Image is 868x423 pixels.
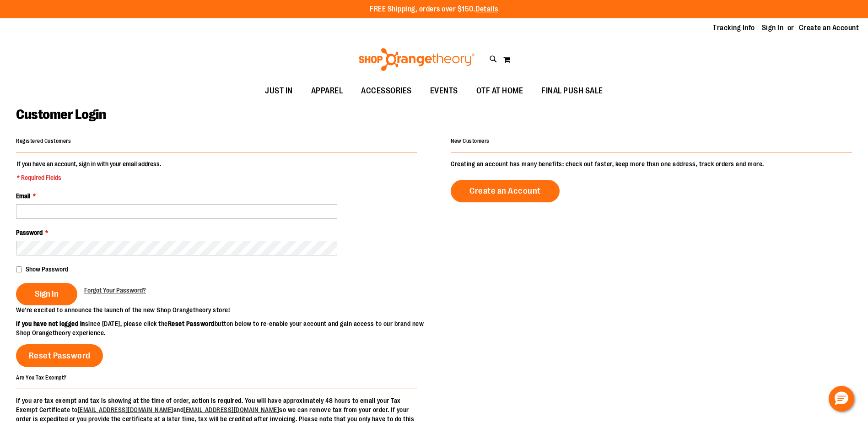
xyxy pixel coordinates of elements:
[311,81,343,101] span: APPAREL
[265,81,293,101] span: JUST IN
[35,289,59,299] span: Sign In
[476,81,523,101] span: OTF AT HOME
[541,81,603,101] span: FINAL PUSH SALE
[16,138,71,144] strong: Registered Customers
[357,48,476,71] img: Shop Orangetheory
[451,159,852,168] p: Creating an account has many benefits: check out faster, keep more than one address, track orders...
[16,320,85,327] strong: If you have not logged in
[84,287,146,294] span: Forgot Your Password?
[799,23,859,33] a: Create an Account
[16,319,434,337] p: since [DATE], please click the button below to re-enable your account and gain access to our bran...
[469,186,541,196] span: Create an Account
[16,107,106,122] span: Customer Login
[84,286,146,295] a: Forgot Your Password?
[451,138,490,144] strong: New Customers
[451,180,560,202] a: Create an Account
[26,266,68,273] span: Show Password
[352,81,421,102] a: ACCESSORIES
[78,406,173,413] a: [EMAIL_ADDRESS][DOMAIN_NAME]
[16,305,434,315] p: We’re excited to announce the launch of the new Shop Orangetheory store!
[16,159,162,182] legend: If you have an account, sign in with your email address.
[421,81,467,102] a: EVENTS
[467,81,533,102] a: OTF AT HOME
[762,23,784,33] a: Sign In
[16,192,30,200] span: Email
[475,5,498,13] a: Details
[16,229,43,236] span: Password
[829,386,854,412] button: Hello, have a question? Let’s chat.
[17,173,161,182] span: * Required Fields
[713,23,755,33] a: Tracking Info
[16,283,77,305] button: Sign In
[430,81,458,101] span: EVENTS
[183,406,279,413] a: [EMAIL_ADDRESS][DOMAIN_NAME]
[302,81,352,102] a: APPAREL
[532,81,612,102] a: FINAL PUSH SALE
[256,81,302,102] a: JUST IN
[361,81,412,101] span: ACCESSORIES
[16,374,67,380] strong: Are You Tax Exempt?
[370,4,498,15] p: FREE Shipping, orders over $150.
[168,320,215,327] strong: Reset Password
[16,344,103,367] a: Reset Password
[29,351,91,361] span: Reset Password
